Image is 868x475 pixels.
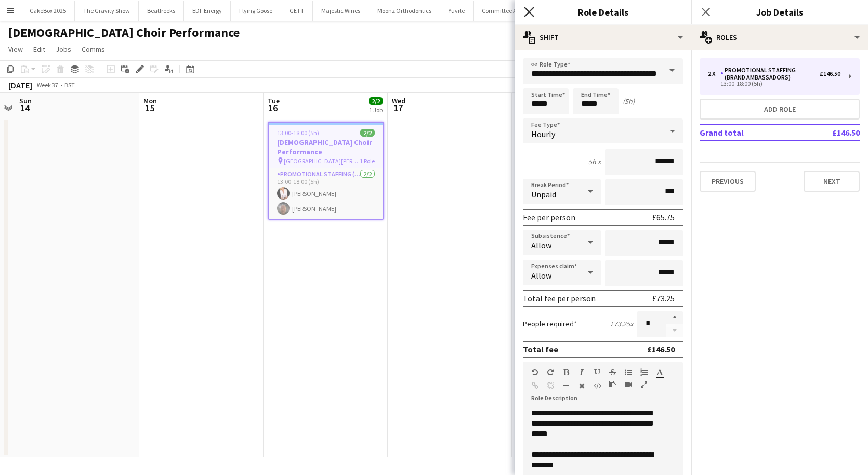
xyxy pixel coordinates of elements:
button: Clear Formatting [578,381,585,390]
button: Strikethrough [609,368,616,376]
div: £65.75 [652,212,675,222]
h3: [DEMOGRAPHIC_DATA] Choir Performance [269,138,383,156]
button: Underline [594,368,601,376]
div: Total fee per person [523,293,596,304]
a: Jobs [51,43,75,56]
button: Ordered List [640,368,648,376]
span: View [8,45,23,54]
button: Beatfreeks [139,1,184,21]
div: 5h x [588,157,601,166]
span: Mon [143,96,157,105]
span: [GEOGRAPHIC_DATA][PERSON_NAME] [284,157,360,165]
span: Sun [19,96,32,105]
button: HTML Code [594,381,601,390]
span: 14 [18,102,32,114]
button: GETT [281,1,313,21]
span: Comms [82,45,105,54]
div: £146.50 [820,70,840,77]
app-card-role: Promotional Staffing (Brand Ambassadors)2/213:00-18:00 (5h)[PERSON_NAME][PERSON_NAME] [269,168,383,219]
button: Undo [531,368,538,376]
div: £146.50 [647,344,675,354]
button: Unordered List [625,368,632,376]
button: CakeBox 2025 [21,1,75,21]
button: Committee App (Burki Group Ltd) [474,1,578,21]
button: Horizontal Line [562,381,570,390]
button: Flying Goose [231,1,281,21]
span: 13:00-18:00 (5h) [277,129,319,137]
h3: Role Details [515,5,691,19]
a: View [4,43,27,56]
button: Moonz Orthodontics [369,1,440,21]
a: Comms [77,43,109,56]
span: 2/2 [360,129,375,137]
h1: [DEMOGRAPHIC_DATA] Choir Performance [8,25,240,41]
button: Bold [562,368,570,376]
span: 15 [142,102,157,114]
button: Insert video [625,380,632,389]
div: 13:00-18:00 (5h) [708,81,840,86]
button: Increase [666,311,683,324]
label: People required [523,319,577,328]
div: 1 Job [369,106,383,114]
button: Text Color [656,368,663,376]
button: Italic [578,368,585,376]
h3: Job Details [691,5,868,19]
div: £73.25 [652,293,675,304]
button: Redo [547,368,554,376]
span: Allow [531,240,551,250]
span: Wed [392,96,405,105]
span: Edit [33,45,45,54]
button: The Gravity Show [75,1,139,21]
span: Week 37 [34,81,60,89]
span: Jobs [56,45,71,54]
span: Allow [531,270,551,281]
button: Majestic Wines [313,1,369,21]
div: Total fee [523,344,558,354]
button: Add role [700,99,860,120]
button: Next [804,171,860,192]
span: 1 Role [360,157,375,165]
div: Roles [691,25,868,50]
div: (5h) [623,97,635,106]
div: Promotional Staffing (Brand Ambassadors) [720,67,820,81]
button: EDF Energy [184,1,231,21]
span: Tue [268,96,280,105]
div: BST [64,81,75,89]
a: Edit [29,43,49,56]
app-job-card: 13:00-18:00 (5h)2/2[DEMOGRAPHIC_DATA] Choir Performance [GEOGRAPHIC_DATA][PERSON_NAME]1 RolePromo... [268,122,384,220]
span: Unpaid [531,189,556,200]
button: Paste as plain text [609,380,616,389]
span: 16 [266,102,280,114]
div: Shift [515,25,691,50]
button: Previous [700,171,756,192]
div: 2 x [708,70,720,77]
td: Grand total [700,124,798,141]
div: £73.25 x [610,319,633,328]
span: 2/2 [369,97,383,105]
button: Yuvite [440,1,474,21]
td: £146.50 [798,124,860,141]
span: Hourly [531,129,555,139]
div: [DATE] [8,80,32,90]
button: Fullscreen [640,380,648,389]
div: Fee per person [523,212,575,222]
span: 17 [390,102,405,114]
